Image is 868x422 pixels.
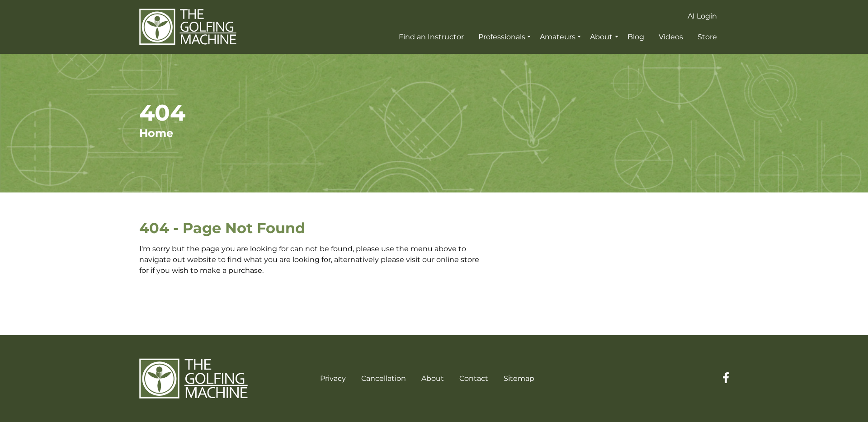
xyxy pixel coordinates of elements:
a: Amateurs [538,29,583,45]
a: Cancellation [361,374,406,383]
h2: 404 - Page Not Found [139,220,481,237]
span: Blog [627,33,644,41]
a: Store [695,29,719,45]
a: About [421,374,444,383]
a: Home [139,127,173,140]
a: Professionals [476,29,533,45]
span: AI Login [688,12,717,20]
a: Find an Instructor [396,29,466,45]
a: Contact [459,374,488,383]
h1: 404 [139,99,729,127]
a: Privacy [320,374,346,383]
a: About [588,29,620,45]
span: Store [698,33,717,41]
span: Videos [659,33,683,41]
a: Videos [656,29,685,45]
a: AI Login [685,8,719,24]
img: The Golfing Machine [139,8,236,46]
span: Find an Instructor [399,33,464,41]
a: Blog [625,29,646,45]
a: Sitemap [504,374,534,383]
img: The Golfing Machine [139,358,248,399]
p: I'm sorry but the page you are looking for can not be found, please use the menu above to navigat... [139,244,481,276]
